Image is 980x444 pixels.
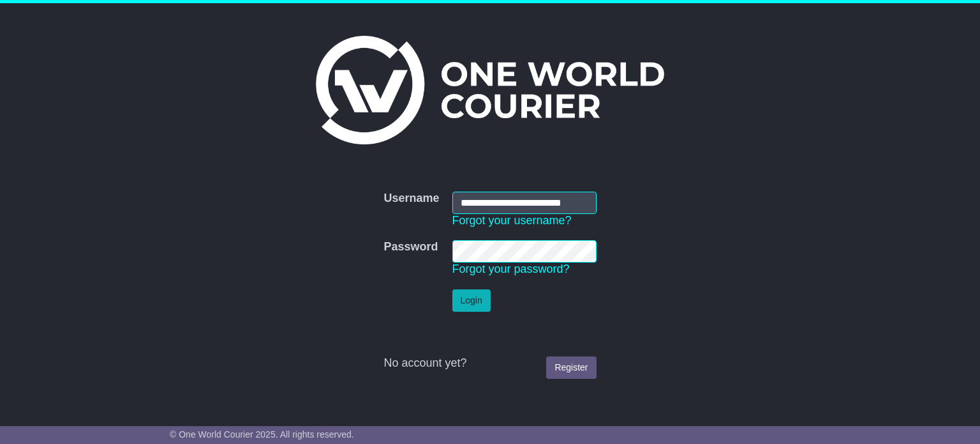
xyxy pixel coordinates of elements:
a: Forgot your username? [452,214,572,227]
a: Forgot your password? [452,263,570,275]
a: Register [546,356,596,379]
label: Username [383,192,439,206]
label: Password [383,240,438,254]
div: No account yet? [383,356,596,371]
span: © One World Courier 2025. All rights reserved. [170,429,354,440]
img: One World [316,36,664,144]
button: Login [452,289,491,312]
